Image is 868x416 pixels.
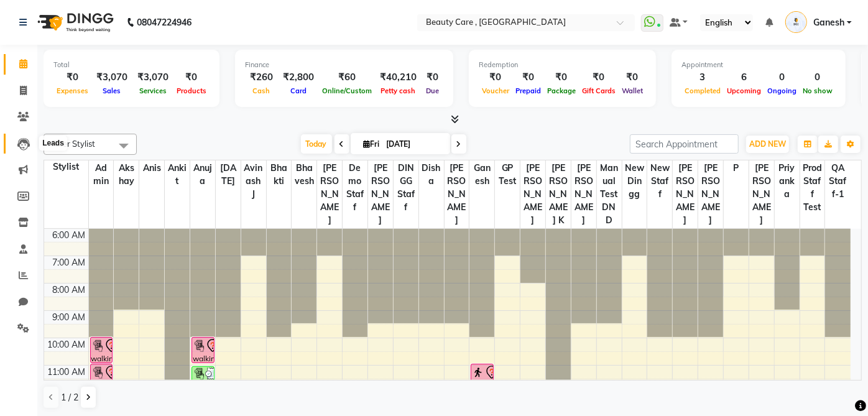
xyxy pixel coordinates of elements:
[32,5,117,40] img: logo
[673,160,698,228] span: [PERSON_NAME]
[619,70,646,85] div: ₹0
[619,86,646,95] span: Wallet
[91,364,113,383] div: walkin, TK04, 11:00 AM-11:45 AM, Classic Manicure
[278,70,319,85] div: ₹2,800
[53,60,210,70] div: Total
[343,160,367,215] span: Demo staff
[764,70,800,85] div: 0
[800,160,825,215] span: Prod Staff Test
[681,70,724,85] div: 3
[317,160,342,228] span: [PERSON_NAME]
[91,70,132,85] div: ₹3,070
[267,160,292,189] span: Bhakti
[100,86,124,95] span: Sales
[571,160,596,228] span: [PERSON_NAME]
[749,139,786,149] span: ADD NEW
[301,134,332,154] span: Today
[422,70,443,85] div: ₹0
[287,86,310,95] span: Card
[192,338,214,363] div: walkin, TK04, 10:00 AM-11:00 AM, Hair - Hair Dye
[39,136,67,151] div: Leads
[50,256,88,269] div: 7:00 AM
[724,70,764,85] div: 6
[53,86,91,95] span: Expenses
[681,60,836,70] div: Appointment
[132,70,173,85] div: ₹3,070
[368,160,393,228] span: [PERSON_NAME]
[775,160,800,202] span: Priyanka
[800,70,836,85] div: 0
[114,160,139,189] span: Akshay
[375,70,422,85] div: ₹40,210
[647,160,672,202] span: new staff
[813,16,844,29] span: Ganesh
[749,160,774,228] span: [PERSON_NAME]
[173,86,210,95] span: Products
[423,86,442,95] span: Due
[724,86,764,95] span: Upcoming
[698,160,723,228] span: [PERSON_NAME]
[630,134,739,154] input: Search Appointment
[383,135,445,154] input: 2025-10-03
[173,70,210,85] div: ₹0
[91,338,113,363] div: walkin, TK04, 10:00 AM-11:00 AM, Hair - Hair Dye
[469,160,494,189] span: Ganesh
[192,367,214,387] div: Avinash J, TK05, 11:05 AM-11:55 AM, [DEMOGRAPHIC_DATA] Hair Setting
[45,338,88,351] div: 10:00 AM
[319,86,375,95] span: Online/Custom
[52,139,95,149] span: Filter Stylist
[546,160,571,228] span: [PERSON_NAME] K
[50,311,88,324] div: 9:00 AM
[216,160,241,189] span: [DATE]
[579,86,619,95] span: Gift Cards
[445,160,469,228] span: [PERSON_NAME]
[45,366,88,379] div: 11:00 AM
[479,86,512,95] span: Voucher
[479,70,512,85] div: ₹0
[136,86,170,95] span: Services
[50,229,88,242] div: 6:00 AM
[319,70,375,85] div: ₹60
[746,136,789,153] button: ADD NEW
[597,160,622,228] span: Manual Test DND
[764,86,800,95] span: Ongoing
[724,160,749,176] span: p
[361,139,383,149] span: Fri
[471,364,493,383] div: Sukanya Testing, TK01, 11:00 AM-11:45 AM, [DEMOGRAPHIC_DATA] Garnier Hair Color
[512,70,544,85] div: ₹0
[544,86,579,95] span: Package
[165,160,190,189] span: Ankit
[622,160,647,202] span: New Dingg
[495,160,520,189] span: GP Test
[137,5,192,40] b: 08047224946
[512,86,544,95] span: Prepaid
[292,160,316,189] span: bhavesh
[479,60,646,70] div: Redemption
[139,160,164,176] span: Anis
[825,160,851,202] span: QA Staff-1
[579,70,619,85] div: ₹0
[190,160,215,189] span: Anuja
[89,160,114,189] span: Admin
[245,60,443,70] div: Finance
[44,160,88,173] div: Stylist
[419,160,444,189] span: Disha
[785,11,807,33] img: Ganesh
[544,70,579,85] div: ₹0
[520,160,545,228] span: [PERSON_NAME]
[61,391,78,404] span: 1 / 2
[50,284,88,297] div: 8:00 AM
[241,160,266,202] span: Avinash J
[245,70,278,85] div: ₹260
[681,86,724,95] span: Completed
[378,86,419,95] span: Petty cash
[800,86,836,95] span: No show
[394,160,418,215] span: DINGG Staff
[53,70,91,85] div: ₹0
[250,86,274,95] span: Cash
